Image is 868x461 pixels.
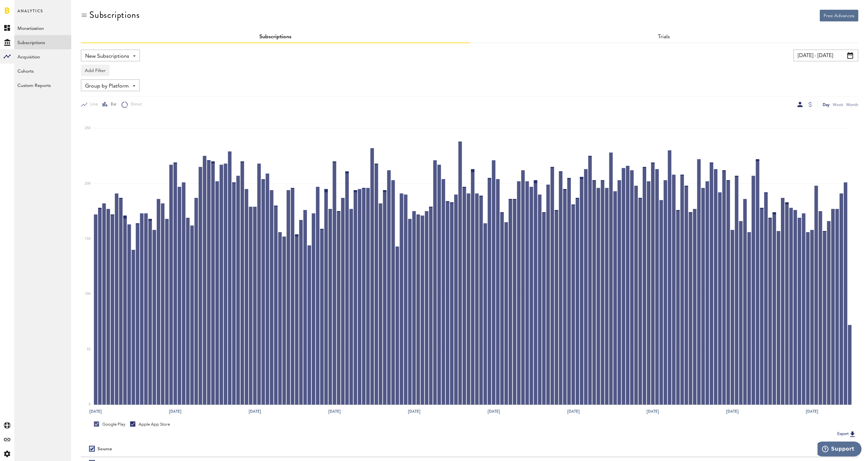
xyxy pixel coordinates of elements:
a: Monetization [14,21,71,35]
text: 0 [89,403,91,406]
div: Period total [478,446,851,452]
text: [DATE] [567,408,580,414]
span: Donut [128,102,142,107]
text: [DATE] [647,408,659,414]
iframe: Opens a widget where you can find more information [817,442,862,458]
span: New Subscriptions [85,51,129,62]
button: Free Advances [820,10,858,21]
div: Subscriptions [89,10,140,20]
text: [DATE] [408,408,420,414]
a: Cohorts [14,64,71,78]
div: Google Play [94,421,125,427]
div: Source [97,446,112,452]
span: Line [87,102,98,107]
div: Month [846,101,858,108]
text: [DATE] [726,408,738,414]
text: 100 [85,293,91,296]
span: Group by Platform [85,81,129,92]
div: Week [833,101,843,108]
a: Trials [658,34,670,40]
text: 200 [85,182,91,185]
text: [DATE] [169,408,181,414]
a: Custom Reports [14,78,71,92]
div: Day [823,101,829,108]
text: 250 [85,127,91,130]
text: 50 [87,348,91,351]
a: Subscriptions [14,35,71,49]
text: [DATE] [488,408,500,414]
span: Bar [108,102,117,107]
a: Acquisition [14,49,71,64]
text: [DATE] [328,408,341,414]
span: Analytics [17,7,43,21]
a: Subscriptions [259,34,291,40]
text: [DATE] [89,408,102,414]
div: Apple App Store [130,421,170,427]
text: [DATE] [249,408,261,414]
button: Add Filter [81,65,109,76]
img: Export [849,430,856,438]
button: Export [835,430,858,438]
text: 150 [85,237,91,240]
text: [DATE] [806,408,818,414]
